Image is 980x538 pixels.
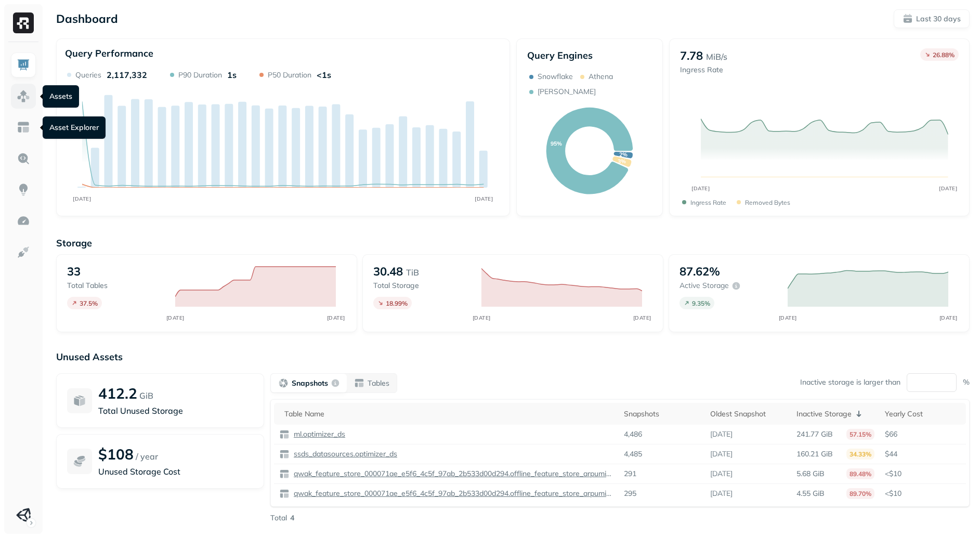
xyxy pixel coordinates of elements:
p: Ingress Rate [680,65,727,75]
a: ssds_datasources.optimizer_ds [290,449,397,459]
p: MiB/s [706,50,727,63]
p: 295 [624,489,636,498]
p: $66 [885,429,961,439]
p: 4.55 GiB [796,489,825,498]
div: Table Name [284,409,613,419]
img: Query Explorer [17,152,30,165]
p: Total [270,513,287,523]
div: Snapshots [624,409,700,419]
p: 4,485 [624,449,642,459]
p: Tables [368,378,389,388]
p: TiB [406,266,419,279]
img: table [279,429,290,440]
tspan: [DATE] [939,185,958,191]
p: qwak_feature_store_000071ae_e5f6_4c5f_97ab_2b533d00d294.offline_feature_store_arpumizer_user_leve... [292,469,613,479]
p: $108 [98,445,134,463]
tspan: [DATE] [778,314,796,321]
p: 241.77 GiB [796,429,833,439]
p: Inactive Storage [796,409,852,419]
img: Insights [17,183,30,196]
p: Total Unused Storage [98,404,253,417]
p: 9.35 % [692,299,710,307]
p: Athena [589,72,613,82]
img: Ryft [13,12,34,33]
img: table [279,469,290,479]
p: Unused Storage Cost [98,465,253,478]
p: qwak_feature_store_000071ae_e5f6_4c5f_97ab_2b533d00d294.offline_feature_store_arpumizer_game_user... [292,489,613,498]
p: 160.21 GiB [796,449,833,459]
p: P90 Duration [178,70,222,80]
div: Oldest Snapshot [710,409,786,419]
tspan: [DATE] [73,195,91,202]
p: 57.15% [846,429,874,440]
img: Unity [16,508,31,522]
tspan: [DATE] [692,185,710,191]
p: 30.48 [373,264,403,279]
p: 37.5 % [80,299,98,307]
tspan: [DATE] [475,195,493,202]
p: 33 [67,264,81,279]
p: Snapshots [292,378,328,388]
p: 4 [290,513,294,523]
p: [DATE] [710,469,733,479]
img: Integrations [17,245,30,259]
p: <$10 [885,489,961,498]
tspan: [DATE] [472,314,490,321]
img: Asset Explorer [17,121,30,134]
p: 412.2 [98,384,137,402]
p: GiB [139,389,153,402]
tspan: [DATE] [939,314,957,321]
p: [DATE] [710,489,733,498]
p: ssds_datasources.optimizer_ds [292,449,397,459]
p: Total tables [67,281,165,291]
p: 34.33% [846,449,874,460]
p: Query Engines [527,49,652,61]
p: P50 Duration [268,70,311,80]
p: ml.optimizer_ds [292,429,345,439]
p: 1s [227,70,237,80]
p: / year [136,450,158,463]
p: Snowflake [538,72,573,82]
p: 87.62% [680,264,720,279]
text: 2% [619,151,628,159]
text: 3% [618,158,626,165]
p: Dashboard [56,11,118,26]
p: Unused Assets [56,351,970,363]
p: [DATE] [710,429,733,439]
p: Total storage [373,281,471,291]
tspan: [DATE] [326,314,345,321]
div: Asset Explorer [43,116,106,139]
p: Removed bytes [745,199,790,206]
p: Active storage [680,281,729,291]
p: Last 30 days [916,14,961,24]
p: 18.99 % [386,299,408,307]
p: Queries [75,70,101,80]
text: 95% [551,140,562,148]
a: qwak_feature_store_000071ae_e5f6_4c5f_97ab_2b533d00d294.offline_feature_store_arpumizer_game_user... [290,489,613,498]
p: 4,486 [624,429,642,439]
p: 5.68 GiB [796,469,825,479]
button: Last 30 days [894,9,970,28]
p: 291 [624,469,636,479]
div: Yearly Cost [885,409,961,419]
p: [DATE] [710,449,733,459]
p: % [963,377,970,387]
p: 7.78 [680,48,703,63]
p: 2,117,332 [107,70,147,80]
img: table [279,489,290,499]
img: table [279,449,290,460]
a: qwak_feature_store_000071ae_e5f6_4c5f_97ab_2b533d00d294.offline_feature_store_arpumizer_user_leve... [290,469,613,479]
p: Ingress Rate [690,199,726,206]
img: Dashboard [17,58,30,72]
p: Storage [56,237,970,249]
img: Assets [17,89,30,103]
img: Optimization [17,214,30,228]
p: 89.70% [846,488,874,499]
div: Assets [43,85,79,108]
tspan: [DATE] [166,314,184,321]
p: Inactive storage is larger than [800,377,900,387]
tspan: [DATE] [633,314,651,321]
p: <$10 [885,469,961,479]
p: [PERSON_NAME] [538,87,596,97]
p: <1s [317,70,331,80]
